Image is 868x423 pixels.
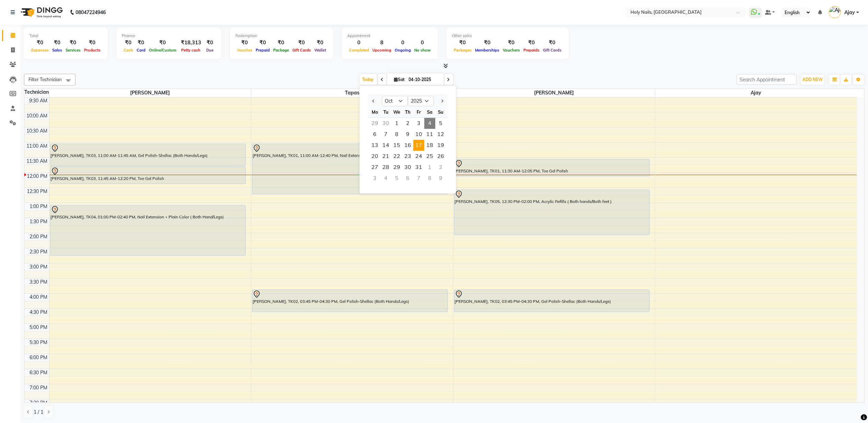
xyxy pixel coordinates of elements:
[28,233,49,240] div: 2:00 PM
[452,48,473,53] span: Packages
[291,39,313,47] div: ₹0
[30,33,102,39] div: Total
[413,151,424,162] span: 24
[291,48,313,53] span: Gift Cards
[122,48,135,53] span: Cash
[501,48,522,53] span: Vouchers
[802,77,823,82] span: ADD NEW
[413,151,424,162] div: Friday, October 24, 2025
[25,158,49,165] div: 11:30 AM
[26,188,49,195] div: 12:30 PM
[439,95,445,106] button: Next month
[435,140,446,151] div: Sunday, October 19, 2025
[413,162,424,173] span: 31
[28,324,49,331] div: 5:00 PM
[369,140,380,151] span: 13
[424,151,435,162] div: Saturday, October 25, 2025
[369,162,380,173] span: 27
[25,142,49,150] div: 11:00 AM
[380,118,391,129] div: Tuesday, September 30, 2025
[122,33,216,39] div: Finance
[435,129,446,140] div: Sunday, October 12, 2025
[391,118,402,129] span: 1
[369,118,380,129] div: Monday, September 29, 2025
[28,278,49,286] div: 3:30 PM
[413,48,432,53] span: No show
[360,74,377,85] span: Today
[82,39,102,47] div: ₹0
[829,6,841,18] img: Ajay
[541,48,563,53] span: Gift Cards
[380,162,391,173] span: 28
[424,140,435,151] span: 18
[402,151,413,162] span: 23
[28,203,49,210] div: 1:00 PM
[28,354,49,361] div: 6:00 PM
[522,39,541,47] div: ₹0
[435,140,446,151] span: 19
[391,173,402,184] div: Wednesday, November 5, 2025
[424,118,435,129] span: 4
[391,129,402,140] div: Wednesday, October 8, 2025
[369,106,380,117] div: Mo
[408,96,434,106] select: Select year
[313,48,328,53] span: Wallet
[407,75,441,85] input: 2025-10-04
[147,39,178,47] div: ₹0
[402,140,413,151] span: 16
[541,39,563,47] div: ₹0
[424,173,435,184] div: Saturday, November 8, 2025
[393,39,413,47] div: 0
[424,140,435,151] div: Saturday, October 18, 2025
[369,129,380,140] div: Monday, October 6, 2025
[252,290,448,312] div: [PERSON_NAME], TK02, 03:45 PM-04:30 PM, Gel Polish-Shellac (Both Hands/Legs)
[435,129,446,140] span: 12
[413,140,424,151] div: Friday, October 17, 2025
[135,39,147,47] div: ₹0
[737,74,797,85] input: Search Appointment
[30,48,50,53] span: Expenses
[347,48,371,53] span: Completed
[204,39,216,47] div: ₹0
[454,190,650,235] div: [PERSON_NAME], TK05, 12:30 PM-02:00 PM, Acrylic Refills ( Both hands/Both feet )
[180,48,202,53] span: Petty cash
[413,39,432,47] div: 0
[28,77,62,82] span: Filter Technician
[252,144,448,194] div: [PERSON_NAME], TK01, 11:00 AM-12:40 PM, Nail Extension + Plain Color ( Both Hand/Legs)
[391,106,402,117] div: We
[402,162,413,173] div: Thursday, October 30, 2025
[413,129,424,140] div: Friday, October 10, 2025
[391,140,402,151] div: Wednesday, October 15, 2025
[50,167,246,184] div: [PERSON_NAME], TK03, 11:45 AM-12:20 PM, Toe Gel Polish
[413,118,424,129] div: Friday, October 3, 2025
[473,39,501,47] div: ₹0
[347,39,371,47] div: 0
[424,106,435,117] div: Sa
[64,39,82,47] div: ₹0
[402,129,413,140] div: Thursday, October 9, 2025
[28,384,49,391] div: 7:00 PM
[30,39,50,47] div: ₹0
[271,48,291,53] span: Package
[402,162,413,173] span: 30
[24,89,49,96] div: Technician
[369,129,380,140] span: 6
[393,48,413,53] span: Ongoing
[380,129,391,140] div: Tuesday, October 7, 2025
[501,39,522,47] div: ₹0
[28,339,49,346] div: 5:30 PM
[391,162,402,173] div: Wednesday, October 29, 2025
[369,173,380,184] div: Monday, November 3, 2025
[369,162,380,173] div: Monday, October 27, 2025
[402,118,413,129] span: 2
[424,118,435,129] div: Saturday, October 4, 2025
[402,129,413,140] span: 9
[178,39,204,47] div: ₹18,313
[50,48,64,53] span: Sales
[371,95,377,106] button: Previous month
[801,75,824,84] button: ADD NEW
[453,89,655,97] span: [PERSON_NAME]
[380,129,391,140] span: 7
[235,33,328,39] div: Redemption
[50,205,246,255] div: [PERSON_NAME], TK04, 01:00 PM-02:40 PM, Nail Extension + Plain Color ( Both Hand/Legs)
